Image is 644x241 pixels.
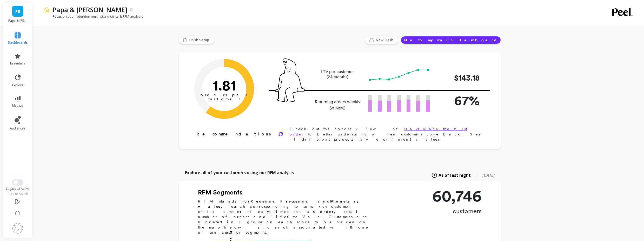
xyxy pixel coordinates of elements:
img: header icon [44,6,50,13]
span: | [475,172,477,178]
span: explore [12,83,23,87]
button: Go to my main Dashboard [401,36,501,44]
button: New Dash [365,36,398,44]
p: RFM stands for , , and , each corresponding to some key customer trait: number of days since the ... [198,199,375,235]
p: Papa & Barkley [52,5,127,14]
span: [DATE] [482,172,495,178]
tspan: orders per [201,93,248,97]
b: Recency [250,199,274,203]
button: Switch to New UI [12,179,23,186]
tspan: customer [208,97,241,101]
p: Papa & Barkley [8,19,27,23]
img: profile picture [12,223,23,233]
p: Focus on your retention north star metrics & RFM analysis [44,14,143,19]
span: New Dash [376,37,395,43]
p: $143.18 [438,72,480,84]
p: Returning orders weekly (vs New) [313,99,362,111]
p: LTV per customer (24 months) [313,69,362,80]
span: As of last night [439,172,471,178]
p: Recommendations [196,131,272,137]
span: essentials [10,61,25,66]
span: PB [15,8,20,14]
div: Legacy UI Active [3,187,33,191]
p: 67% [438,91,480,110]
span: dashboards [8,41,28,45]
span: Finish Setup [189,37,211,43]
p: Check out the cohort view of to better understand when customers come back. See if different prod... [290,126,484,142]
p: Explore all of your customers using our RFM analysis [185,170,294,176]
span: audiences [10,126,25,131]
b: Frequency [280,199,307,203]
span: metrics [12,103,23,108]
button: Finish Setup [179,36,214,44]
div: Click to switch [3,192,33,196]
text: 1.81 [213,77,236,94]
p: 60,746 [432,188,482,204]
p: customers [432,207,482,215]
img: pal seatted on line [275,58,305,102]
h2: RFM Segments [198,188,375,197]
